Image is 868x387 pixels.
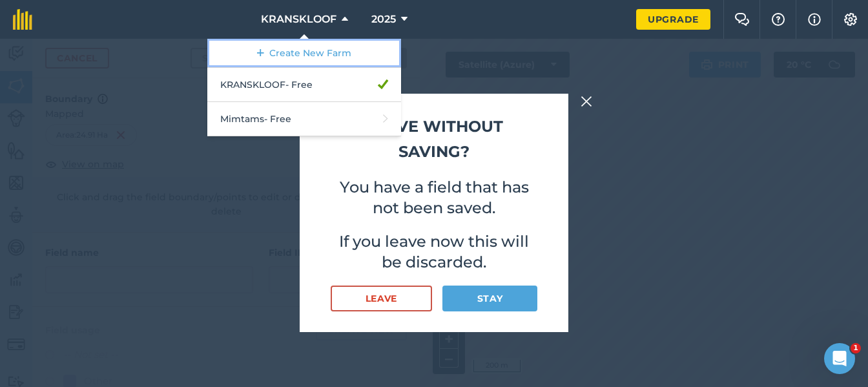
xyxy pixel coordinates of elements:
p: You have a field that has not been saved. [331,177,537,218]
img: svg+xml;base64,PHN2ZyB4bWxucz0iaHR0cDovL3d3dy53My5vcmcvMjAwMC9zdmciIHdpZHRoPSIxNyIgaGVpZ2h0PSIxNy... [808,12,821,27]
img: A question mark icon [770,13,786,26]
a: Upgrade [636,9,710,30]
button: Stay [442,286,537,311]
span: KRANSKLOOF [261,12,336,27]
img: svg+xml;base64,PHN2ZyB4bWxucz0iaHR0cDovL3d3dy53My5vcmcvMjAwMC9zdmciIHdpZHRoPSIyMiIgaGVpZ2h0PSIzMC... [581,94,592,109]
h2: Leave without saving? [331,114,537,164]
span: 1 [851,343,861,353]
p: If you leave now this will be discarded. [331,231,537,273]
span: 2025 [371,12,396,27]
button: Leave [331,286,432,311]
img: fieldmargin Logo [13,9,32,30]
a: Mimtams- Free [207,102,401,136]
img: Two speech bubbles overlapping with the left bubble in the forefront [734,13,750,26]
a: KRANSKLOOF- Free [207,68,401,102]
iframe: Intercom live chat [824,343,855,374]
img: A cog icon [843,13,858,26]
a: Create New Farm [207,39,401,68]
